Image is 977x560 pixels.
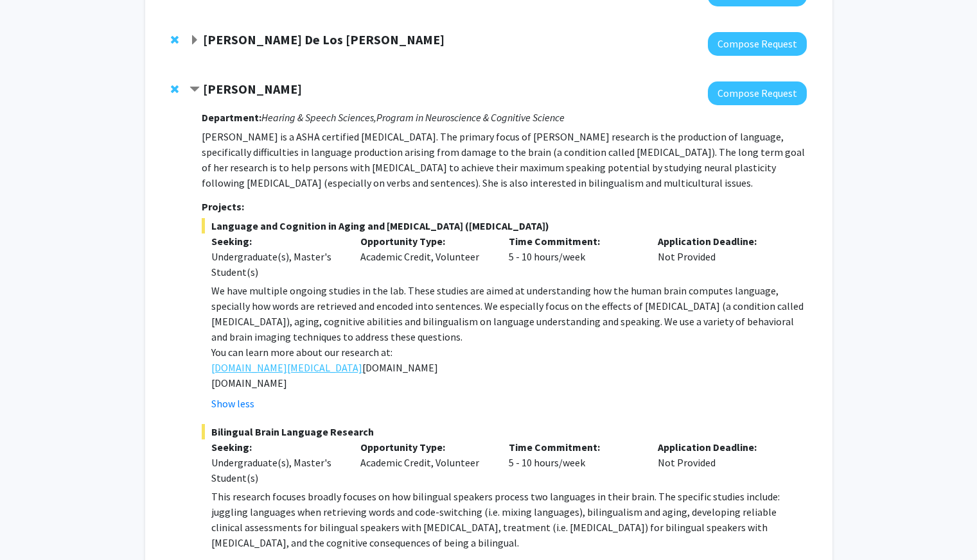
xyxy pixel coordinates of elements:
[658,233,788,249] p: Application Deadline:
[211,439,341,455] p: Seeking:
[171,35,179,45] span: Remove Andres De Los Reyes from bookmarks
[376,111,565,124] i: Program in Neuroscience & Cognitive Science
[351,233,500,280] div: Academic Credit, Volunteer
[648,233,797,280] div: Not Provided
[261,111,376,124] i: Hearing & Speech Sciences,
[171,84,179,94] span: Remove Yasmeen Faroqi-Shah from bookmarks
[351,439,500,486] div: Academic Credit, Volunteer
[211,396,254,411] button: Show less
[211,249,341,280] div: Undergraduate(s), Master's Student(s)
[658,439,788,455] p: Application Deadline:
[211,283,806,344] p: We have multiple ongoing studies in the lab. These studies are aimed at understanding how the hum...
[211,233,341,249] p: Seeking:
[202,200,244,213] strong: Projects:
[499,233,648,280] div: 5 - 10 hours/week
[708,81,807,105] button: Compose Request to Yasmeen Faroqi-Shah
[203,31,444,47] strong: [PERSON_NAME] De Los [PERSON_NAME]
[708,32,807,56] button: Compose Request to Andres De Los Reyes
[509,233,638,249] p: Time Commitment:
[211,489,806,550] p: This research focuses broadly focuses on how bilingual speakers process two languages in their br...
[189,85,200,95] span: Contract Yasmeen Faroqi-Shah Bookmark
[189,35,200,46] span: Expand Andres De Los Reyes Bookmark
[360,439,490,455] p: Opportunity Type:
[211,360,362,375] a: [DOMAIN_NAME][MEDICAL_DATA]
[10,502,55,550] iframe: Chat
[211,375,806,391] p: [DOMAIN_NAME]
[202,424,806,439] span: Bilingual Brain Language Research
[509,439,638,455] p: Time Commitment:
[360,233,490,249] p: Opportunity Type:
[202,111,261,124] strong: Department:
[211,360,806,375] p: [DOMAIN_NAME]
[499,439,648,486] div: 5 - 10 hours/week
[202,129,806,191] p: [PERSON_NAME] is a ASHA certified [MEDICAL_DATA]. The primary focus of [PERSON_NAME] research is ...
[202,218,806,233] span: Language and Cognition in Aging and [MEDICAL_DATA] ([MEDICAL_DATA])
[211,344,806,360] p: You can learn more about our research at:
[648,439,797,486] div: Not Provided
[211,455,341,486] div: Undergraduate(s), Master's Student(s)
[203,81,302,97] strong: [PERSON_NAME]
